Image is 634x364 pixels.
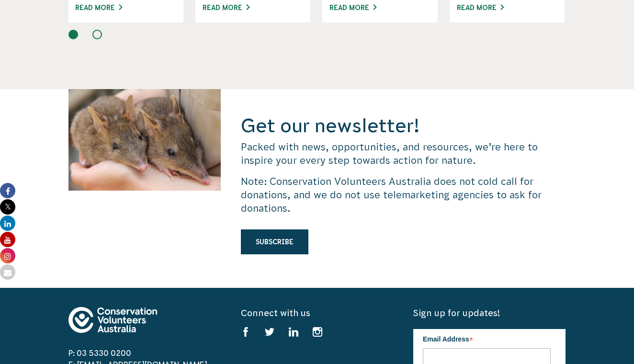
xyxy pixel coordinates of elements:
[241,307,393,319] h5: Connect with us
[203,4,249,11] a: Read More
[68,307,157,333] img: logo-footer.svg
[241,113,566,138] h2: Get our newsletter!
[75,4,122,11] a: Read More
[241,175,566,215] p: Note: Conservation Volunteers Australia does not cold call for donations, and we do not use telem...
[241,140,566,167] p: Packed with news, opportunities, and resources, we’re here to inspire your every step towards act...
[423,329,551,347] label: Email Address
[413,307,566,319] h5: Sign up for updates!
[329,4,376,11] a: Read More
[68,349,131,357] a: P: 03 5330 0200
[241,229,308,254] a: Subscribe
[457,4,504,11] a: Read More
